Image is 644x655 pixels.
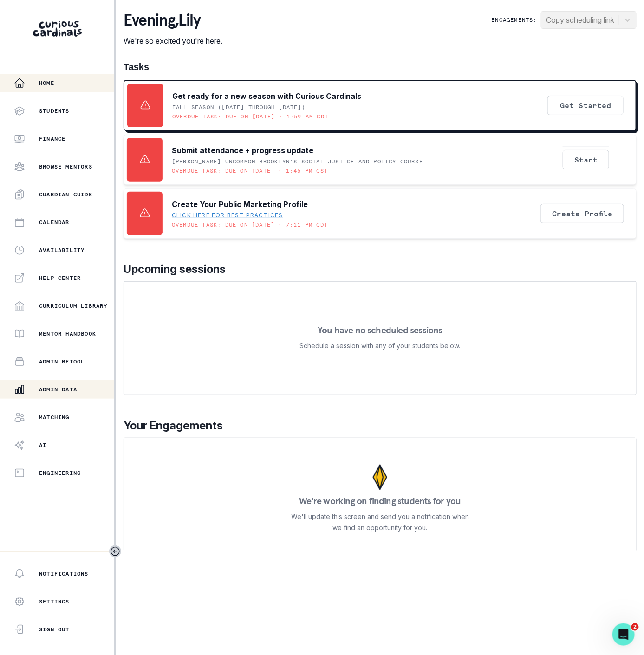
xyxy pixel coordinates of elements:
[39,135,65,143] p: Finance
[172,91,361,102] p: Get ready for a new season with Curious Cardinals
[39,246,85,254] p: Availability
[39,441,46,449] p: AI
[172,113,328,120] p: Overdue task: Due on [DATE] • 1:59 AM CDT
[291,511,469,533] p: We'll update this screen and send you a notification when we find an opportunity for you.
[39,414,70,421] p: Matching
[547,96,624,115] button: Get Started
[39,469,81,477] p: Engineering
[39,626,70,633] p: Sign Out
[124,417,637,434] p: Your Engagements
[39,570,89,577] p: Notifications
[124,261,637,278] p: Upcoming sessions
[172,158,423,165] p: [PERSON_NAME] UNCOMMON Brooklyn's Social Justice and Policy Course
[39,386,77,393] p: Admin Data
[124,61,637,72] h1: Tasks
[540,204,624,223] button: Create Profile
[172,145,313,156] p: Submit attendance + progress update
[318,325,442,335] p: You have no scheduled sessions
[300,340,461,351] p: Schedule a session with any of your students below.
[631,623,639,631] span: 2
[39,163,92,170] p: Browse Mentors
[124,11,222,30] p: evening , Lily
[172,212,283,219] a: Click here for best practices
[39,302,108,310] p: Curriculum Library
[39,219,70,226] p: Calendar
[39,274,81,282] p: Help Center
[39,598,70,605] p: Settings
[39,330,96,337] p: Mentor Handbook
[299,496,461,506] p: We're working on finding students for you
[39,79,54,87] p: Home
[172,199,308,210] p: Create Your Public Marketing Profile
[39,107,70,115] p: Students
[172,167,328,175] p: Overdue task: Due on [DATE] • 1:45 PM CST
[172,104,306,111] p: Fall Season ([DATE] through [DATE])
[124,35,222,46] p: We're so excited you're here.
[39,191,92,198] p: Guardian Guide
[39,358,85,365] p: Admin Retool
[33,21,82,37] img: Curious Cardinals Logo
[109,545,121,558] button: Toggle sidebar
[492,16,537,24] p: Engagements:
[612,623,635,646] iframe: Intercom live chat
[563,150,609,169] button: Start
[172,221,328,228] p: Overdue task: Due on [DATE] • 7:11 PM CDT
